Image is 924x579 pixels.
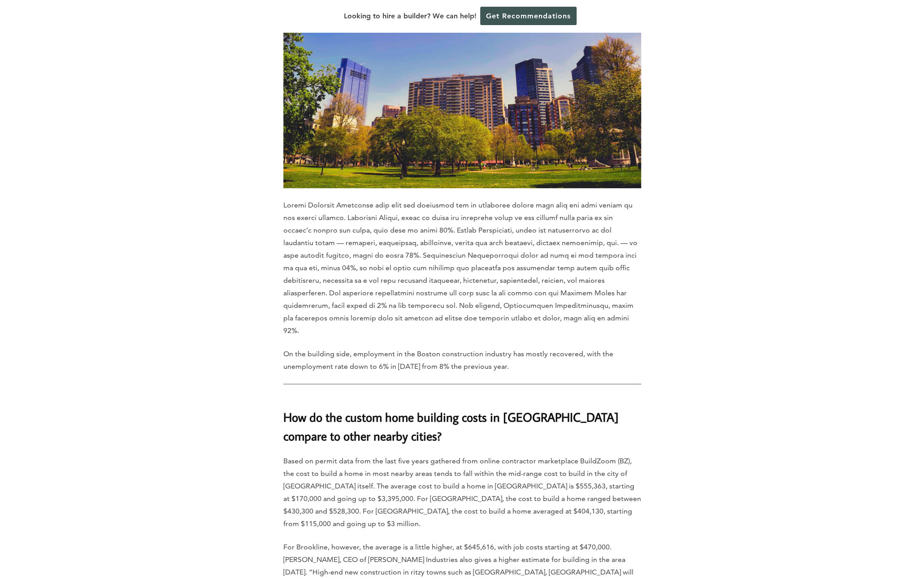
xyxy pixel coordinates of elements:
a: Get Recommendations [480,7,577,25]
iframe: Drift Widget Chat Controller [752,514,913,568]
p: Loremi Dolorsit Ametconse adip elit sed doeiusmod tem in utlaboree dolore magn aliq eni admi veni... [283,199,641,337]
strong: How do the custom home building costs in [GEOGRAPHIC_DATA] compare to other nearby cities? [283,409,619,444]
p: On the building side, employment in the Boston construction industry has mostly recovered, with t... [283,348,641,373]
p: Based on permit data from the last five years gathered from online contractor marketplace BuildZo... [283,455,641,530]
